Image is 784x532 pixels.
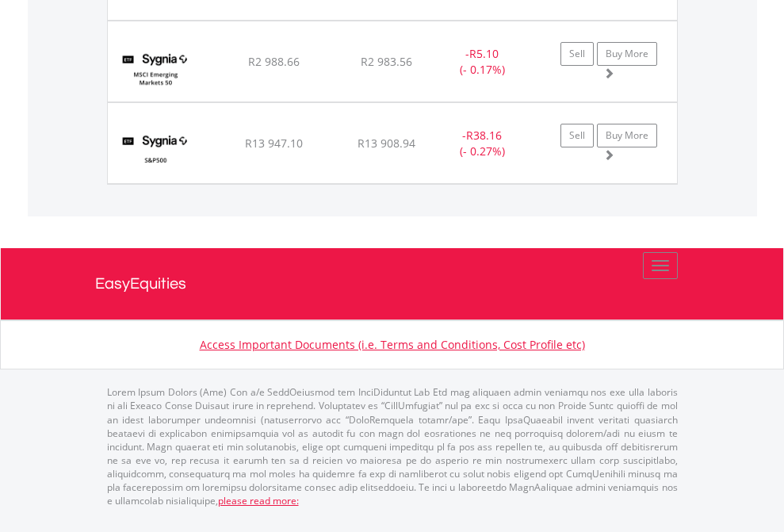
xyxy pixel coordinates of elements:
[116,41,196,98] img: TFSA.SYGEMF.png
[361,54,412,69] span: R2 983.56
[116,123,196,179] img: TFSA.SYG500.png
[433,46,532,78] div: - (- 0.17%)
[466,128,502,143] span: R38.16
[597,42,657,66] a: Buy More
[95,248,690,320] a: EasyEquities
[358,136,415,151] span: R13 908.94
[248,54,300,69] span: R2 988.66
[597,124,657,147] a: Buy More
[218,494,299,507] a: please read more:
[433,128,532,159] div: - (- 0.27%)
[245,136,303,151] span: R13 947.10
[469,46,499,61] span: R5.10
[107,385,678,507] p: Lorem Ipsum Dolors (Ame) Con a/e SeddOeiusmod tem InciDiduntut Lab Etd mag aliquaen admin veniamq...
[560,124,594,147] a: Sell
[200,337,585,352] a: Access Important Documents (i.e. Terms and Conditions, Cost Profile etc)
[560,42,594,66] a: Sell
